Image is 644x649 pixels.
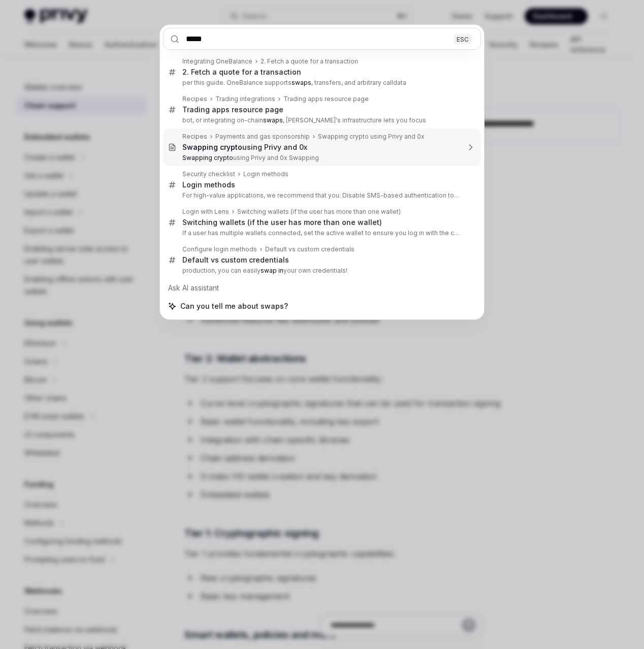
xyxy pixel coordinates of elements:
[237,208,401,216] div: Switching wallets (if the user has more than one wallet)
[263,116,283,124] b: swaps
[261,267,283,274] b: swap in
[180,301,288,311] span: Can you tell me about swaps?
[215,133,310,141] div: Payments and gas sponsorship
[182,229,460,237] p: If a user has multiple wallets connected, set the active wallet to ensure you log in with the correc
[182,95,207,103] div: Recipes
[182,154,233,161] b: Swapping crypto
[182,116,460,124] p: bot, or integrating on-chain , [PERSON_NAME]'s infrastructure lets you focus
[182,154,460,162] p: using Privy and 0x Swapping
[182,105,283,114] div: Trading apps resource page
[182,57,252,66] div: Integrating OneBalance
[182,143,307,152] div: using Privy and 0x
[283,95,369,103] div: Trading apps resource page
[182,218,382,227] div: Switching wallets (if the user has more than one wallet)
[215,95,275,103] div: Trading integrations
[292,79,311,86] b: swaps
[261,57,358,66] div: 2. Fetch a quote for a transaction
[182,267,460,275] p: production, you can easily your own credentials!
[243,170,288,178] div: Login methods
[182,180,235,189] div: Login methods
[182,68,301,77] div: 2. Fetch a quote for a transaction
[454,34,472,44] div: ESC
[182,143,242,151] b: Swapping crypto
[182,245,257,253] div: Configure login methods
[182,191,460,200] p: For high-value applications, we recommend that you: Disable SMS-based authentication to prevent SIM-
[163,279,481,297] div: Ask AI assistant
[182,133,207,141] div: Recipes
[182,255,289,265] div: Default vs custom credentials
[265,245,355,253] div: Default vs custom credentials
[182,170,235,178] div: Security checklist
[182,208,229,216] div: Login with Lens
[182,79,460,87] p: per this guide. OneBalance supports , transfers, and arbitrary calldata
[318,133,425,141] div: Swapping crypto using Privy and 0x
